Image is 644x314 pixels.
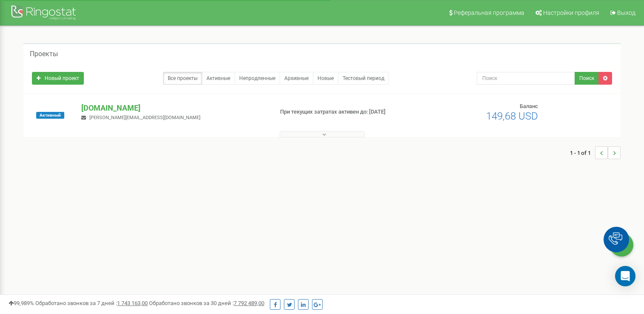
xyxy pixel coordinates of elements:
[9,300,34,306] span: 99,989%
[81,103,266,114] p: [DOMAIN_NAME]
[570,138,621,168] nav: ...
[234,300,264,306] u: 7 792 489,00
[280,72,313,85] a: Архивные
[35,300,148,306] span: Обработано звонков за 7 дней :
[32,72,84,85] a: Новый проект
[570,146,595,159] span: 1 - 1 of 1
[117,300,148,306] u: 1 743 163,00
[36,112,64,119] span: Активный
[486,110,538,122] span: 149,68 USD
[202,72,235,85] a: Активные
[30,50,58,58] h5: Проекты
[89,115,200,120] span: [PERSON_NAME][EMAIL_ADDRESS][DOMAIN_NAME]
[280,108,415,116] p: При текущих затратах активен до: [DATE]
[454,9,524,16] span: Реферальная программа
[477,72,575,85] input: Поиск
[338,72,389,85] a: Тестовый период
[617,9,635,16] span: Выход
[235,72,280,85] a: Непродленные
[575,72,599,85] button: Поиск
[313,72,338,85] a: Новые
[163,72,202,85] a: Все проекты
[149,300,264,306] span: Обработано звонков за 30 дней :
[520,103,538,109] span: Баланс
[615,266,635,286] div: Open Intercom Messenger
[543,9,599,16] span: Настройки профиля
